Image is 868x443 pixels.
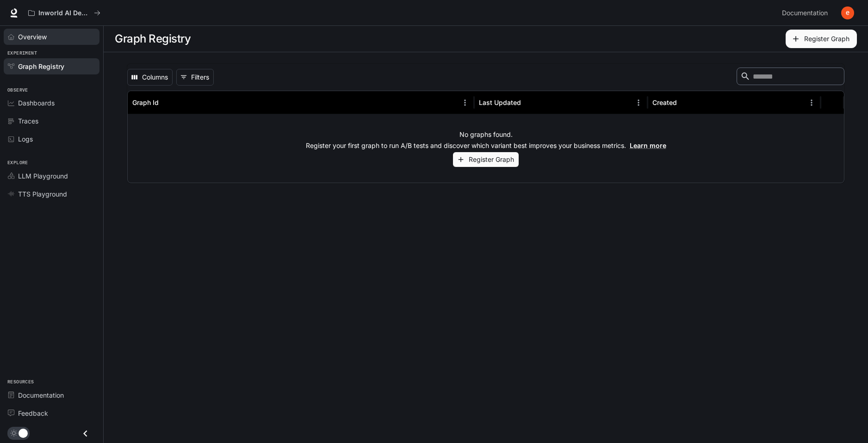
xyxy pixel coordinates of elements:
a: Logs [4,131,99,147]
button: Menu [805,96,818,110]
p: Register your first graph to run A/B tests and discover which variant best improves your business... [306,141,666,150]
button: Select columns [127,69,173,86]
span: Logs [18,134,33,144]
button: All workspaces [24,4,105,22]
div: Search [737,68,844,87]
button: Close drawer [75,424,96,443]
div: Created [652,98,677,106]
a: Documentation [4,387,99,403]
button: Menu [632,96,645,110]
button: Show filters [176,69,214,86]
button: Sort [678,96,692,110]
button: Menu [458,96,472,110]
span: Graph Registry [18,62,64,71]
a: TTS Playground [4,186,99,202]
img: User avatar [841,6,854,19]
a: Traces [4,113,99,129]
span: Dashboards [18,98,55,108]
button: Sort [160,96,174,110]
button: Register Graph [453,152,519,167]
span: LLM Playground [18,171,68,181]
span: Documentation [782,7,828,19]
a: LLM Playground [4,168,99,184]
div: Graph Id [132,98,159,106]
p: No graphs found. [459,130,513,139]
span: Documentation [18,390,64,400]
a: Graph Registry [4,58,99,74]
button: Sort [522,96,536,110]
a: Feedback [4,405,99,421]
h1: Graph Registry [115,30,191,48]
span: TTS Playground [18,189,67,199]
p: Inworld AI Demos [38,9,90,17]
span: Overview [18,32,47,42]
a: Documentation [778,4,835,22]
a: Learn more [630,142,666,149]
button: Register Graph [786,30,857,48]
a: Dashboards [4,95,99,111]
button: User avatar [838,4,857,22]
a: Overview [4,29,99,45]
span: Traces [18,116,38,126]
span: Dark mode toggle [19,428,28,438]
div: Last Updated [479,98,521,106]
span: Feedback [18,408,48,418]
